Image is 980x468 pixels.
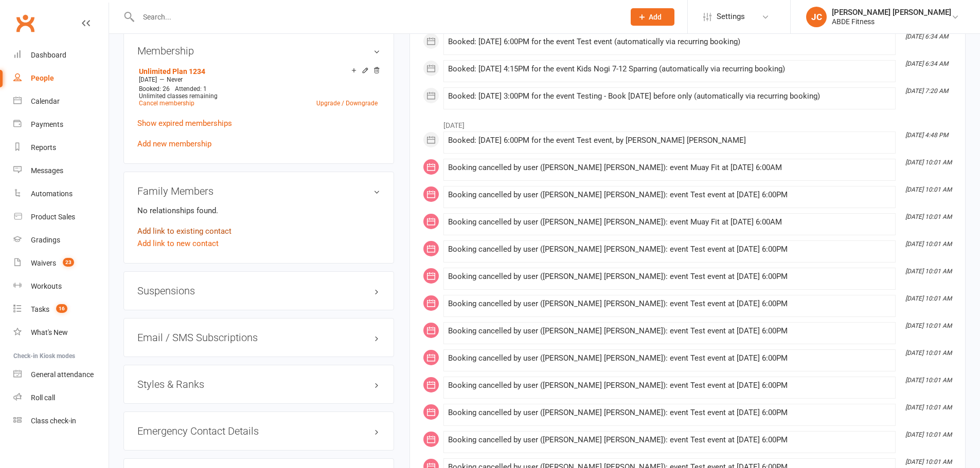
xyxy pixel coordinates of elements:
[139,76,157,83] span: [DATE]
[905,87,948,95] i: [DATE] 7:20 AM
[13,252,109,275] a: Waivers 23
[175,85,207,92] span: Attended: 1
[31,190,73,198] div: Automations
[31,282,62,290] div: Workouts
[31,417,76,425] div: Class check-in
[136,76,380,84] div: —
[137,225,231,237] a: Add link to existing contact
[137,45,380,57] h3: Membership
[137,185,380,197] h3: Family Members
[137,119,232,128] a: Show expired memberships
[31,213,75,221] div: Product Sales
[13,386,109,409] a: Roll call
[448,136,891,145] div: Booked: [DATE] 6:00PM for the event Test event, by [PERSON_NAME] [PERSON_NAME]
[448,272,891,281] div: Booking cancelled by user ([PERSON_NAME] [PERSON_NAME]): event Test event at [DATE] 6:00PM
[13,67,109,90] a: People
[905,349,952,357] i: [DATE] 10:01 AM
[905,322,952,329] i: [DATE] 10:01 AM
[12,10,38,36] a: Clubworx
[905,295,952,302] i: [DATE] 10:01 AM
[448,218,891,227] div: Booking cancelled by user ([PERSON_NAME] [PERSON_NAME]): event Muay Fit at [DATE] 6:00AM
[137,204,380,217] p: No relationships found.
[448,354,891,363] div: Booking cancelled by user ([PERSON_NAME] [PERSON_NAME]): event Test event at [DATE] 6:00PM
[13,90,109,113] a: Calendar
[137,379,380,390] h3: Styles & Ranks
[137,139,211,148] a: Add new membership
[448,381,891,390] div: Booking cancelled by user ([PERSON_NAME] [PERSON_NAME]): event Test event at [DATE] 6:00PM
[31,74,54,82] div: People
[31,370,94,379] div: General attendance
[13,44,109,67] a: Dashboard
[31,120,63,128] div: Payments
[31,328,68,336] div: What's New
[905,431,952,438] i: [DATE] 10:01 AM
[448,191,891,199] div: Booking cancelled by user ([PERSON_NAME] [PERSON_NAME]): event Test event at [DATE] 6:00PM
[631,8,674,26] button: Add
[905,404,952,411] i: [DATE] 10:01 AM
[31,259,56,267] div: Waivers
[139,85,170,92] span: Booked: 26
[905,458,952,465] i: [DATE] 10:01 AM
[905,60,948,67] i: [DATE] 6:34 AM
[139,67,205,76] a: Unlimited Plan 1234
[13,205,109,229] a: Product Sales
[31,143,56,152] div: Reports
[316,100,378,107] a: Upgrade / Downgrade
[137,237,219,250] a: Add link to new contact
[167,76,183,83] span: Never
[13,275,109,298] a: Workouts
[448,38,891,46] div: Booked: [DATE] 6:00PM for the event Test event (automatically via recurring booking)
[905,33,948,40] i: [DATE] 6:34 AM
[649,13,662,21] span: Add
[448,299,891,308] div: Booking cancelled by user ([PERSON_NAME] [PERSON_NAME]): event Test event at [DATE] 6:00PM
[905,213,952,220] i: [DATE] 10:01 AM
[448,408,891,417] div: Booking cancelled by user ([PERSON_NAME] [PERSON_NAME]): event Test event at [DATE] 6:00PM
[56,304,67,313] span: 16
[13,409,109,433] a: Class kiosk mode
[31,236,60,244] div: Gradings
[448,92,891,101] div: Booked: [DATE] 3:00PM for the event Testing - Book [DATE] before only (automatically via recurrin...
[137,332,380,343] h3: Email / SMS Subscriptions
[717,5,745,28] span: Settings
[905,159,952,166] i: [DATE] 10:01 AM
[139,100,194,107] a: Cancel membership
[13,321,109,344] a: What's New
[135,10,617,24] input: Search...
[905,268,952,275] i: [DATE] 10:01 AM
[448,327,891,335] div: Booking cancelled by user ([PERSON_NAME] [PERSON_NAME]): event Test event at [DATE] 6:00PM
[905,132,948,139] i: [DATE] 4:48 PM
[13,159,109,182] a: Messages
[448,65,891,73] div: Booked: [DATE] 4:15PM for the event Kids Nogi 7-12 Sparring (automatically via recurring booking)
[31,305,49,313] div: Tasks
[137,425,380,437] h3: Emergency Contact Details
[423,115,952,131] li: [DATE]
[832,8,951,17] div: [PERSON_NAME] [PERSON_NAME]
[139,92,218,100] span: Unlimited classes remaining
[13,363,109,386] a: General attendance kiosk mode
[832,17,951,26] div: ABDE Fitness
[905,240,952,248] i: [DATE] 10:01 AM
[905,186,952,193] i: [DATE] 10:01 AM
[13,113,109,136] a: Payments
[905,377,952,384] i: [DATE] 10:01 AM
[13,298,109,321] a: Tasks 16
[63,258,74,267] span: 23
[31,166,63,175] div: Messages
[31,97,60,105] div: Calendar
[31,394,55,402] div: Roll call
[13,182,109,205] a: Automations
[806,7,827,27] div: JC
[448,245,891,254] div: Booking cancelled by user ([PERSON_NAME] [PERSON_NAME]): event Test event at [DATE] 6:00PM
[448,163,891,172] div: Booking cancelled by user ([PERSON_NAME] [PERSON_NAME]): event Muay Fit at [DATE] 6:00AM
[13,136,109,159] a: Reports
[448,436,891,444] div: Booking cancelled by user ([PERSON_NAME] [PERSON_NAME]): event Test event at [DATE] 6:00PM
[137,285,380,296] h3: Suspensions
[13,229,109,252] a: Gradings
[31,51,66,59] div: Dashboard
